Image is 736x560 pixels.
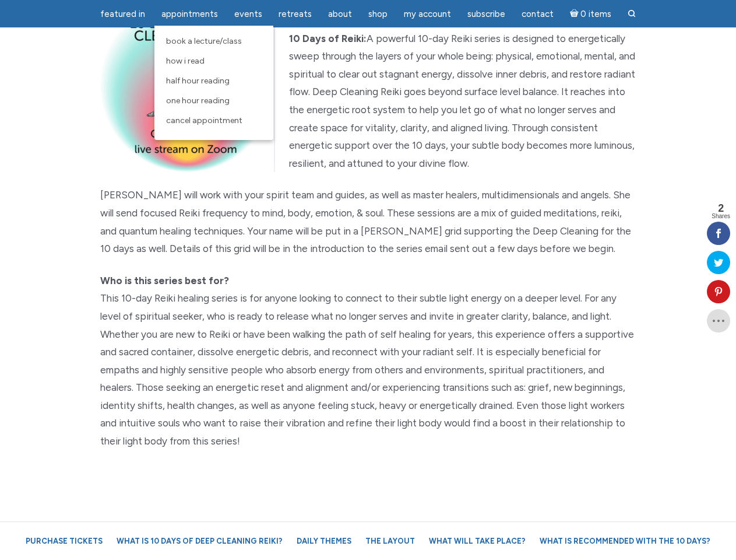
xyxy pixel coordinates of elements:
span: featured in [100,9,145,19]
span: Retreats [279,9,312,19]
a: What will take place? [423,531,531,551]
a: What is recommended with the 10 Days? [534,531,716,551]
span: One Hour Reading [166,96,230,106]
p: This 10-day Reiki healing series is for anyone looking to connect to their subtle light energy on... [100,272,636,450]
a: Appointments [154,3,225,26]
span: Events [234,9,262,19]
p: [PERSON_NAME] will work with your spirit team and guides, as well as master healers, multidimensi... [100,186,636,257]
strong: 10 Days of Reiki: [289,33,367,44]
strong: Who is this series best for? [100,275,229,286]
a: Cancel Appointment [160,111,267,131]
span: Half Hour Reading [166,76,230,86]
span: 0 items [580,10,611,19]
span: 2 [712,203,730,213]
span: Cancel Appointment [166,116,242,125]
a: Purchase Tickets [20,531,108,551]
a: How I Read [160,51,267,71]
p: A powerful 10-day Reiki series is designed to energetically sweep through the layers of your whol... [100,30,636,173]
a: Subscribe [460,3,512,26]
span: Appointments [161,9,218,19]
a: Retreats [272,3,319,26]
a: Cart0 items [563,2,619,26]
a: Book a Lecture/Class [160,32,267,51]
span: Shares [712,213,730,219]
a: Half Hour Reading [160,71,267,91]
span: About [328,9,352,19]
a: My Account [397,3,458,26]
a: featured in [93,3,152,26]
span: Contact [522,9,554,19]
a: Contact [515,3,561,26]
a: Daily Themes [291,531,357,551]
a: Shop [361,3,395,26]
a: The Layout [360,531,421,551]
a: About [321,3,359,26]
span: Shop [368,9,388,19]
span: How I Read [166,56,205,66]
span: Book a Lecture/Class [166,36,242,46]
i: Cart [570,9,581,19]
a: What is 10 Days of Deep Cleaning Reiki? [111,531,288,551]
span: Subscribe [467,9,505,19]
span: My Account [404,9,451,19]
a: One Hour Reading [160,91,267,111]
a: Events [227,3,269,26]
